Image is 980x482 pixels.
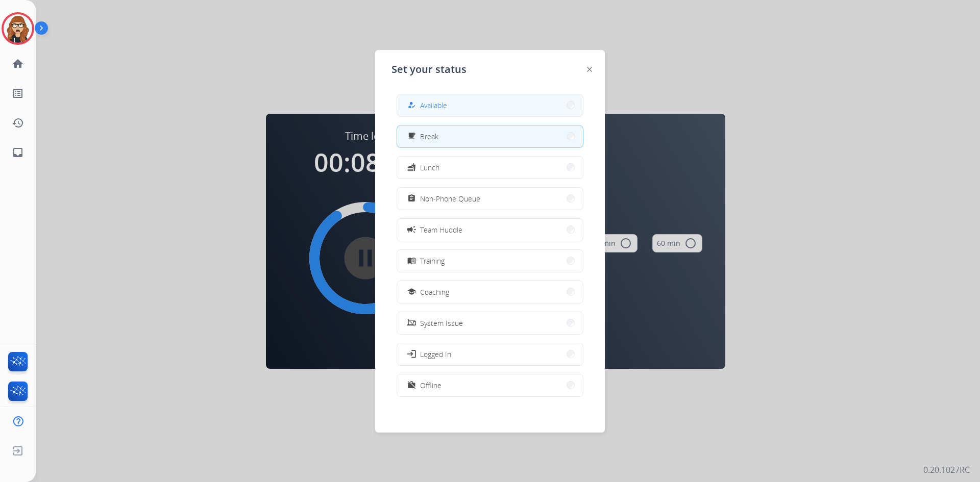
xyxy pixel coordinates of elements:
span: Lunch [420,162,439,173]
button: System Issue [397,312,583,334]
span: Set your status [391,62,467,77]
mat-icon: how_to_reg [407,101,416,110]
mat-icon: campaign [406,224,416,235]
button: Logged In [397,343,583,365]
img: close-button [587,67,592,72]
span: Coaching [420,287,449,297]
span: Team Huddle [420,224,462,235]
p: 0.20.1027RC [923,464,970,476]
mat-icon: fastfood [407,163,416,172]
mat-icon: login [406,349,416,359]
button: Offline [397,374,583,396]
span: Training [420,256,445,266]
mat-icon: home [12,58,24,70]
mat-icon: history [12,117,24,129]
mat-icon: free_breakfast [407,132,416,141]
img: avatar [4,14,32,43]
mat-icon: assignment [407,194,416,203]
mat-icon: inbox [12,146,24,159]
button: Non-Phone Queue [397,188,583,210]
span: Break [420,131,438,142]
button: Training [397,250,583,272]
mat-icon: phonelink_off [407,319,416,327]
button: Lunch [397,157,583,179]
button: Available [397,94,583,116]
button: Coaching [397,281,583,303]
span: System Issue [420,318,463,328]
span: Logged In [420,349,451,360]
mat-icon: work_off [407,381,416,390]
mat-icon: list_alt [12,87,24,99]
span: Available [420,100,447,111]
mat-icon: menu_book [407,257,416,265]
button: Break [397,125,583,147]
mat-icon: school [407,288,416,296]
span: Offline [420,380,442,391]
span: Non-Phone Queue [420,193,480,204]
button: Team Huddle [397,219,583,241]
